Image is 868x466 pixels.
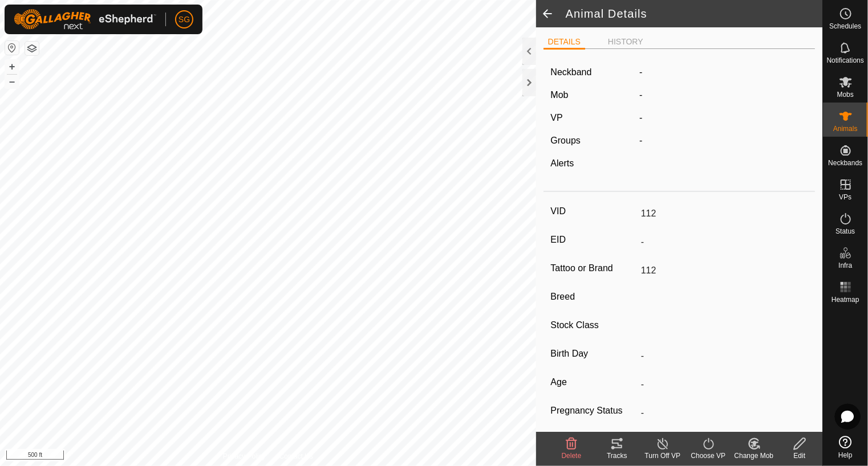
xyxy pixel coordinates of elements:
span: Infra [838,262,852,269]
span: Delete [562,452,582,460]
label: Stock Class [550,318,636,333]
h2: Animal Details [566,7,822,21]
label: Pregnancy Status [550,403,636,418]
span: Help [838,452,853,459]
span: Mobs [837,91,854,98]
li: DETAILS [543,36,585,50]
span: Neckbands [828,160,862,166]
span: VPs [839,194,851,201]
label: Neckband [550,66,591,79]
button: + [5,60,19,73]
img: Gallagher Logo [14,9,156,30]
label: Age [550,375,636,390]
span: Status [835,228,855,235]
li: HISTORY [603,36,648,48]
app-display-virtual-paddock-transition: - [639,113,642,122]
label: Mob [550,90,568,100]
div: Edit [777,451,822,461]
span: Schedules [829,23,861,30]
button: – [5,75,19,88]
span: - [639,90,642,100]
span: Notifications [827,57,864,64]
label: - [639,66,642,79]
button: Map Layers [25,42,39,55]
div: - [635,134,812,148]
a: Help [823,431,868,463]
div: Tracks [594,451,640,461]
label: Breed [550,289,636,304]
label: Alerts [550,158,574,168]
a: Contact Us [279,451,313,461]
label: VP [550,113,562,122]
label: Groups [550,136,580,145]
span: SG [179,14,190,26]
a: Privacy Policy [223,451,266,461]
span: Animals [833,125,858,132]
label: VID [550,204,636,219]
label: Birth Day [550,346,636,361]
span: Heatmap [832,296,859,303]
label: Tattoo or Brand [550,261,636,276]
div: Turn Off VP [640,451,686,461]
div: Change Mob [731,451,777,461]
div: Choose VP [686,451,731,461]
label: EID [550,232,636,247]
button: Reset Map [5,41,19,55]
